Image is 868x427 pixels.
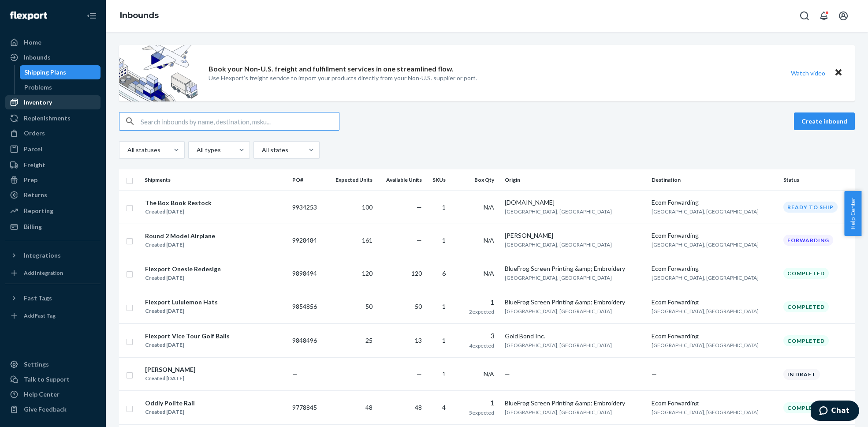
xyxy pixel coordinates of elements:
[652,264,776,273] div: Ecom Forwarding
[24,405,67,414] div: Give Feedback
[120,11,159,20] a: Inbounds
[289,169,325,191] th: PO#
[815,7,833,25] button: Open notifications
[24,68,66,77] div: Shipping Plans
[325,169,376,191] th: Expected Units
[141,112,339,130] input: Search inbounds by name, destination, msku...
[648,169,780,191] th: Destination
[24,390,60,399] div: Help Center
[24,206,53,215] div: Reporting
[127,146,127,154] input: All statuses
[365,303,373,310] span: 50
[425,169,453,191] th: SKUs
[783,301,829,312] div: Completed
[415,337,422,344] span: 13
[811,401,859,423] iframe: Opens a widget where you can chat to one of our agents
[5,220,101,234] a: Billing
[145,408,195,416] div: Created [DATE]
[833,67,844,79] button: Close
[145,332,230,341] div: Flexport Vice Tour Golf Balls
[5,188,101,202] a: Returns
[442,370,446,378] span: 1
[783,202,838,213] div: Ready to ship
[145,265,221,273] div: Flexport Onesie Redesign
[145,232,215,240] div: Round 2 Model Airplane
[292,370,298,378] span: —
[5,266,101,280] a: Add Integration
[5,204,101,218] a: Reporting
[5,357,101,371] a: Settings
[209,64,454,74] p: Book your Non-U.S. freight and fulfillment services in one streamlined flow.
[5,95,101,109] a: Inventory
[24,269,63,277] div: Add Integration
[261,146,262,154] input: All states
[145,207,212,216] div: Created [DATE]
[113,3,166,29] ol: breadcrumbs
[24,114,71,123] div: Replenishments
[484,236,494,244] span: N/A
[442,270,446,277] span: 6
[505,208,612,215] span: [GEOGRAPHIC_DATA], [GEOGRAPHIC_DATA]
[24,161,45,169] div: Freight
[5,35,101,49] a: Home
[376,169,425,191] th: Available Units
[24,53,51,62] div: Inbounds
[505,399,644,408] div: BlueFrog Screen Printing &amp; Embroidery
[5,372,101,386] button: Talk to Support
[10,11,47,20] img: Flexport logo
[652,342,759,348] span: [GEOGRAPHIC_DATA], [GEOGRAPHIC_DATA]
[783,369,820,380] div: In draft
[652,208,759,215] span: [GEOGRAPHIC_DATA], [GEOGRAPHIC_DATA]
[652,332,776,341] div: Ecom Forwarding
[362,203,373,211] span: 100
[362,270,373,277] span: 120
[83,7,101,25] button: Close Navigation
[785,67,831,79] button: Watch video
[141,169,289,191] th: Shipments
[24,98,52,107] div: Inventory
[145,298,218,307] div: Flexport Lululemon Hats
[24,294,52,303] div: Fast Tags
[5,142,101,156] a: Parcel
[844,191,861,236] span: Help Center
[24,375,70,384] div: Talk to Support
[783,402,829,413] div: Completed
[289,391,325,425] td: 9778845
[289,191,325,224] td: 9934253
[145,240,215,249] div: Created [DATE]
[652,231,776,240] div: Ecom Forwarding
[783,235,833,246] div: Forwarding
[145,365,196,374] div: [PERSON_NAME]
[24,360,49,369] div: Settings
[289,224,325,257] td: 9928484
[209,74,477,82] p: Use Flexport’s freight service to import your products directly from your Non-U.S. supplier or port.
[145,199,212,207] div: The Box Book Restock
[484,270,494,277] span: N/A
[362,236,373,244] span: 161
[289,324,325,358] td: 9848496
[24,38,41,47] div: Home
[145,374,196,383] div: Created [DATE]
[5,402,101,416] button: Give Feedback
[415,303,422,310] span: 50
[365,404,373,411] span: 48
[5,291,101,305] button: Fast Tags
[5,126,101,140] a: Orders
[469,409,494,416] span: 5 expected
[20,80,101,94] a: Problems
[24,222,42,231] div: Billing
[652,399,776,408] div: Ecom Forwarding
[442,303,446,310] span: 1
[652,241,759,248] span: [GEOGRAPHIC_DATA], [GEOGRAPHIC_DATA]
[456,398,494,408] div: 1
[505,370,510,378] span: —
[5,50,101,64] a: Inbounds
[145,341,230,349] div: Created [DATE]
[456,331,494,341] div: 3
[484,370,494,378] span: N/A
[780,169,855,191] th: Status
[783,335,829,346] div: Completed
[794,112,855,130] button: Create inbound
[652,298,776,307] div: Ecom Forwarding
